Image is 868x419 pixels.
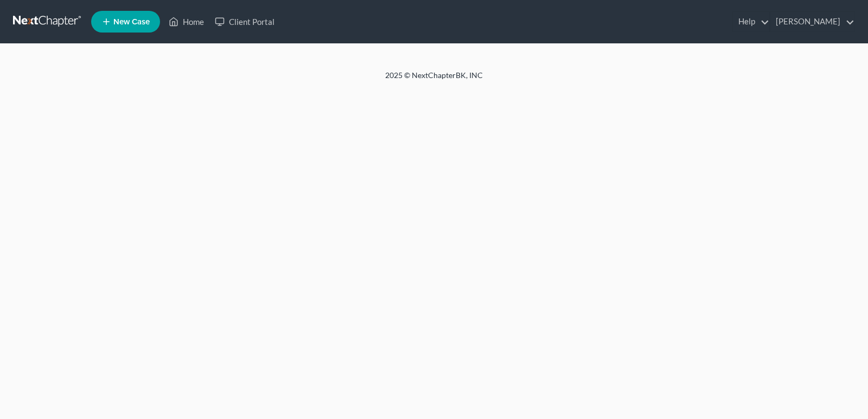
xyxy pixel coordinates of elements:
new-legal-case-button: New Case [91,11,160,33]
a: Home [163,12,209,31]
a: Help [733,12,769,31]
div: 2025 © NextChapterBK, INC [125,70,743,89]
a: Client Portal [209,12,280,31]
a: [PERSON_NAME] [770,12,854,31]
